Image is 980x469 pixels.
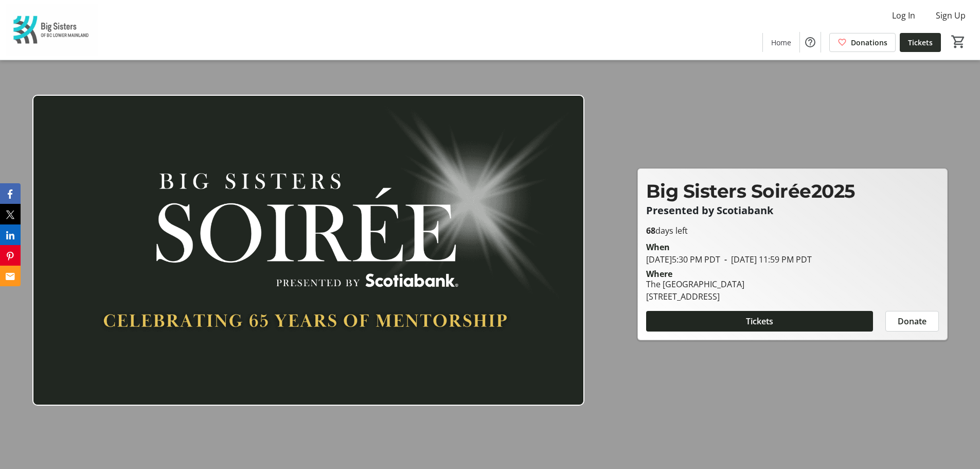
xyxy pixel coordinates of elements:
span: Tickets [746,315,773,327]
span: 2025 [811,180,855,202]
button: Tickets [646,311,873,332]
span: Log In [892,9,915,22]
span: Donations [851,37,887,48]
button: Cart [949,32,968,51]
div: The [GEOGRAPHIC_DATA] [646,278,744,290]
span: [DATE] 11:59 PM PDT [720,254,812,265]
p: Presented by Scotiabank [646,205,939,216]
p: days left [646,224,939,237]
span: Donate [898,315,926,327]
span: Home [771,37,791,48]
a: Tickets [900,33,941,52]
button: Log In [884,7,923,24]
img: Campaign CTA Media Photo [32,95,584,406]
button: Donate [885,311,939,332]
div: Where [646,270,672,278]
button: Sign Up [928,7,974,24]
div: [STREET_ADDRESS] [646,290,744,303]
a: Home [763,33,799,52]
a: Donations [829,33,896,52]
span: Sign Up [936,9,966,22]
p: Big Sisters Soirée [646,177,939,205]
button: Help [800,32,821,53]
div: When [646,241,670,253]
span: Tickets [908,37,933,48]
span: 68 [646,225,655,236]
span: - [720,254,731,265]
span: [DATE] 5:30 PM PDT [646,254,720,265]
img: Big Sisters of BC Lower Mainland's Logo [6,4,98,56]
